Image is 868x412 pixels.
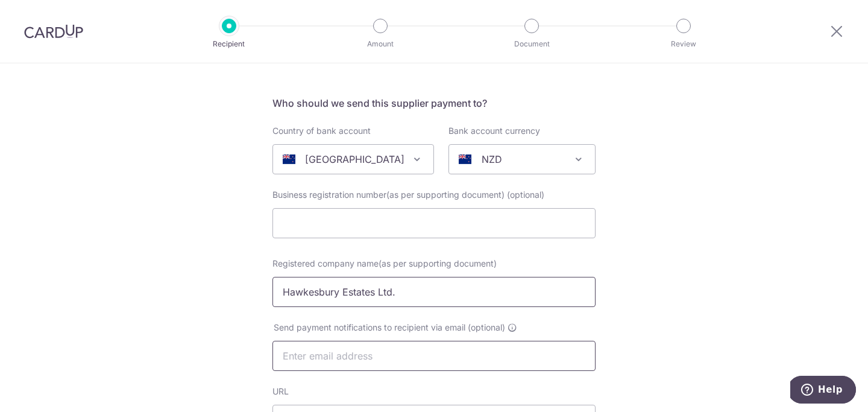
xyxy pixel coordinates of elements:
p: Amount [336,38,425,50]
span: Business registration number(as per supporting document) [272,189,505,200]
span: Help [28,8,52,19]
span: NZD [448,144,596,174]
span: New Zealand [273,145,433,174]
label: URL [272,385,289,398]
p: Document [487,38,576,50]
label: Bank account currency [448,125,540,137]
span: New Zealand [272,144,434,174]
span: (optional) [507,189,544,201]
img: CardUp [24,24,83,39]
iframe: Opens a widget where you can find more information [790,376,856,406]
input: Enter email address [272,341,596,371]
p: [GEOGRAPHIC_DATA] [305,152,404,166]
p: NZD [482,152,502,166]
label: Country of bank account [272,125,371,137]
span: Registered company name(as per supporting document) [272,258,497,268]
p: Recipient [184,38,274,50]
span: Send payment notifications to recipient via email (optional) [274,322,505,334]
p: Review [639,38,728,50]
h5: Who should we send this supplier payment to? [272,96,596,110]
span: NZD [449,145,595,174]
